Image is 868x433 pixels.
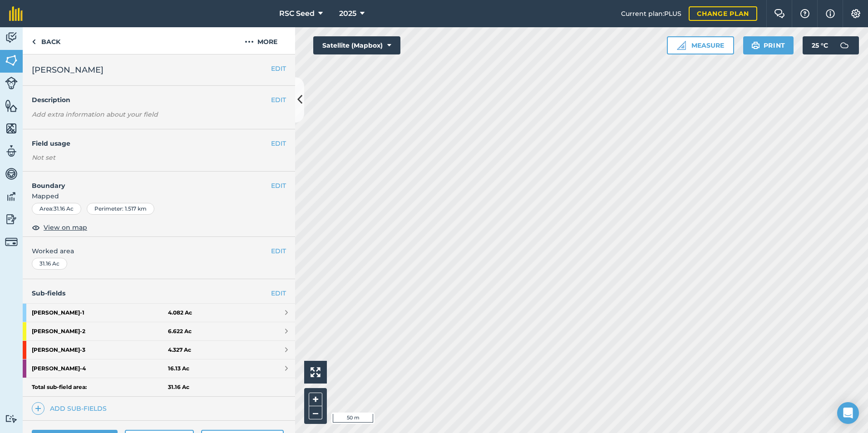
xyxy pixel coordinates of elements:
div: 31.16 Ac [32,258,67,270]
a: [PERSON_NAME]-34.327 Ac [23,341,295,359]
a: EDIT [271,288,286,298]
img: svg+xml;base64,PD94bWwgdmVyc2lvbj0iMS4wIiBlbmNvZGluZz0idXRmLTgiPz4KPCEtLSBHZW5lcmF0b3I6IEFkb2JlIE... [5,167,18,181]
button: 25 °C [803,36,859,54]
button: – [309,406,322,419]
h4: Field usage [32,138,271,148]
strong: 31.16 Ac [168,384,189,391]
button: EDIT [271,246,286,256]
h4: Sub-fields [23,288,295,298]
div: Not set [32,153,286,162]
img: svg+xml;base64,PD94bWwgdmVyc2lvbj0iMS4wIiBlbmNvZGluZz0idXRmLTgiPz4KPCEtLSBHZW5lcmF0b3I6IEFkb2JlIE... [5,190,18,203]
img: svg+xml;base64,PHN2ZyB4bWxucz0iaHR0cDovL3d3dy53My5vcmcvMjAwMC9zdmciIHdpZHRoPSI1NiIgaGVpZ2h0PSI2MC... [5,122,18,135]
img: svg+xml;base64,PHN2ZyB4bWxucz0iaHR0cDovL3d3dy53My5vcmcvMjAwMC9zdmciIHdpZHRoPSIxOCIgaGVpZ2h0PSIyNC... [32,222,40,233]
img: svg+xml;base64,PD94bWwgdmVyc2lvbj0iMS4wIiBlbmNvZGluZz0idXRmLTgiPz4KPCEtLSBHZW5lcmF0b3I6IEFkb2JlIE... [5,144,18,158]
span: Worked area [32,246,286,256]
img: svg+xml;base64,PD94bWwgdmVyc2lvbj0iMS4wIiBlbmNvZGluZz0idXRmLTgiPz4KPCEtLSBHZW5lcmF0b3I6IEFkb2JlIE... [5,414,18,423]
h4: Boundary [23,172,271,191]
img: svg+xml;base64,PD94bWwgdmVyc2lvbj0iMS4wIiBlbmNvZGluZz0idXRmLTgiPz4KPCEtLSBHZW5lcmF0b3I6IEFkb2JlIE... [5,236,18,248]
strong: 4.327 Ac [168,346,191,354]
img: svg+xml;base64,PD94bWwgdmVyc2lvbj0iMS4wIiBlbmNvZGluZz0idXRmLTgiPz4KPCEtLSBHZW5lcmF0b3I6IEFkb2JlIE... [5,77,18,89]
img: svg+xml;base64,PHN2ZyB4bWxucz0iaHR0cDovL3d3dy53My5vcmcvMjAwMC9zdmciIHdpZHRoPSIxNCIgaGVpZ2h0PSIyNC... [35,403,41,414]
button: EDIT [271,64,286,74]
button: Measure [667,36,734,54]
button: EDIT [271,95,286,105]
a: [PERSON_NAME]-26.622 Ac [23,322,295,340]
button: Satellite (Mapbox) [313,36,400,54]
a: Back [23,27,69,54]
strong: [PERSON_NAME] - 3 [32,341,168,359]
img: svg+xml;base64,PHN2ZyB4bWxucz0iaHR0cDovL3d3dy53My5vcmcvMjAwMC9zdmciIHdpZHRoPSI5IiBoZWlnaHQ9IjI0Ii... [32,36,36,47]
img: fieldmargin Logo [9,6,23,21]
img: Four arrows, one pointing top left, one top right, one bottom right and the last bottom left [311,367,321,377]
span: RSC Seed [279,8,315,19]
span: [PERSON_NAME] [32,64,104,76]
button: EDIT [271,181,286,191]
a: Add sub-fields [32,402,110,415]
img: svg+xml;base64,PD94bWwgdmVyc2lvbj0iMS4wIiBlbmNvZGluZz0idXRmLTgiPz4KPCEtLSBHZW5lcmF0b3I6IEFkb2JlIE... [835,36,853,54]
strong: 4.082 Ac [168,309,192,316]
img: Two speech bubbles overlapping with the left bubble in the forefront [774,9,785,18]
img: svg+xml;base64,PD94bWwgdmVyc2lvbj0iMS4wIiBlbmNvZGluZz0idXRmLTgiPz4KPCEtLSBHZW5lcmF0b3I6IEFkb2JlIE... [5,212,18,226]
span: 2025 [339,8,356,19]
div: Perimeter : 1.517 km [87,203,154,215]
div: Area : 31.16 Ac [32,203,81,215]
img: svg+xml;base64,PHN2ZyB4bWxucz0iaHR0cDovL3d3dy53My5vcmcvMjAwMC9zdmciIHdpZHRoPSIyMCIgaGVpZ2h0PSIyNC... [245,36,254,47]
span: View on map [44,222,87,232]
strong: [PERSON_NAME] - 2 [32,322,168,340]
strong: 16.13 Ac [168,365,189,372]
span: Mapped [23,191,295,201]
a: [PERSON_NAME]-416.13 Ac [23,359,295,378]
span: Current plan : PLUS [621,9,681,19]
strong: Total sub-field area: [32,384,168,391]
img: A question mark icon [799,9,810,18]
button: View on map [32,222,87,233]
img: A cog icon [850,9,861,18]
strong: 6.622 Ac [168,328,192,335]
button: Print [743,36,794,54]
em: Add extra information about your field [32,110,158,118]
button: EDIT [271,138,286,148]
strong: [PERSON_NAME] - 4 [32,359,168,378]
a: [PERSON_NAME]-14.082 Ac [23,304,295,322]
img: svg+xml;base64,PD94bWwgdmVyc2lvbj0iMS4wIiBlbmNvZGluZz0idXRmLTgiPz4KPCEtLSBHZW5lcmF0b3I6IEFkb2JlIE... [5,31,18,44]
button: + [309,393,322,406]
img: svg+xml;base64,PHN2ZyB4bWxucz0iaHR0cDovL3d3dy53My5vcmcvMjAwMC9zdmciIHdpZHRoPSI1NiIgaGVpZ2h0PSI2MC... [5,54,18,67]
img: Ruler icon [677,41,686,50]
span: 25 ° C [812,36,828,54]
img: svg+xml;base64,PHN2ZyB4bWxucz0iaHR0cDovL3d3dy53My5vcmcvMjAwMC9zdmciIHdpZHRoPSI1NiIgaGVpZ2h0PSI2MC... [5,99,18,113]
strong: [PERSON_NAME] - 1 [32,304,168,322]
div: Open Intercom Messenger [837,402,859,424]
a: Change plan [689,6,757,21]
img: svg+xml;base64,PHN2ZyB4bWxucz0iaHR0cDovL3d3dy53My5vcmcvMjAwMC9zdmciIHdpZHRoPSIxNyIgaGVpZ2h0PSIxNy... [826,8,835,19]
img: svg+xml;base64,PHN2ZyB4bWxucz0iaHR0cDovL3d3dy53My5vcmcvMjAwMC9zdmciIHdpZHRoPSIxOSIgaGVpZ2h0PSIyNC... [751,40,760,51]
button: More [227,27,295,54]
h4: Description [32,95,286,105]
